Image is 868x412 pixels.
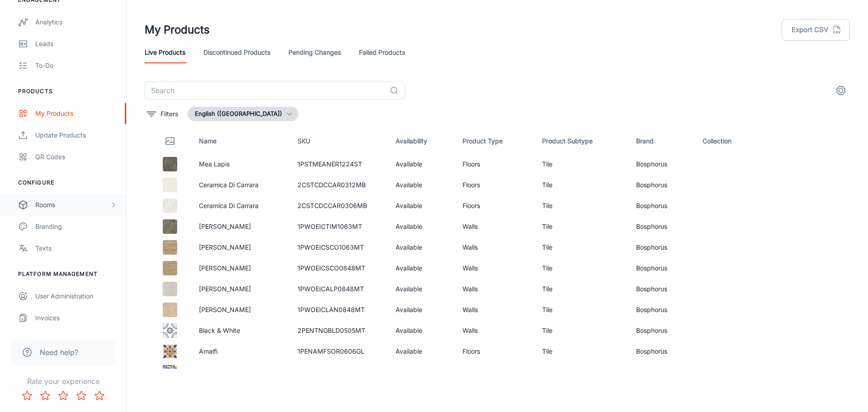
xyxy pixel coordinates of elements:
div: Branding [35,222,117,232]
td: 1PSTMEANER1224ST [290,154,388,175]
td: Walls [455,279,534,299]
input: Search [145,81,386,99]
div: Rooms [35,200,110,210]
th: Collection [695,128,764,154]
button: filter [145,107,180,121]
a: Failed Products [359,42,405,63]
td: Walls [455,237,534,258]
td: Walls [455,258,534,279]
td: Bosphorus [629,299,695,320]
td: 1PENAMFFUR0606GL [290,362,388,383]
button: Rate 1 star [18,387,36,405]
td: 1PWOEICTIM1063MT [290,216,388,237]
td: Bosphorus [629,216,695,237]
td: Floors [455,154,534,175]
td: Tile [535,195,629,216]
td: Available [388,341,455,362]
td: Tile [535,175,629,195]
td: 1PWOEICALP0848MT [290,279,388,299]
button: Rate 5 star [90,387,108,405]
td: Available [388,320,455,341]
p: Black & White [199,326,283,336]
svg: Thumbnail [165,136,175,147]
button: English ([GEOGRAPHIC_DATA]) [188,107,298,121]
a: Live Products [145,42,185,63]
a: Discontinued Products [203,42,270,63]
div: To-do [35,61,117,71]
th: Product Type [455,128,534,154]
td: Tile [535,216,629,237]
td: Tile [535,299,629,320]
td: Bosphorus [629,362,695,383]
div: Leads [35,39,117,49]
div: Texts [35,243,117,253]
a: Pending Changes [288,42,341,63]
button: Export CSV [782,19,850,41]
td: Bosphorus [629,237,695,258]
td: 1PENAMFSOR0606GL [290,341,388,362]
td: 1PWOEICSCO0848MT [290,258,388,279]
p: Mea Lapis [199,159,283,169]
td: Walls [455,362,534,383]
span: Need help? [40,347,78,358]
td: Floors [455,195,534,216]
button: settings [832,81,850,99]
td: Floors [455,175,534,195]
td: 2PENTNGBLD0505MT [290,320,388,341]
div: Analytics [35,17,117,27]
p: Amalfi [199,367,283,377]
p: Amalfi [199,346,283,356]
td: Tile [535,362,629,383]
div: QR Codes [35,152,117,162]
p: [PERSON_NAME] [199,284,283,294]
td: Bosphorus [629,279,695,299]
th: Product Subtype [535,128,629,154]
td: Available [388,279,455,299]
td: Tile [535,279,629,299]
p: Filters [160,109,178,119]
th: Availability [388,128,455,154]
td: Walls [455,299,534,320]
td: Available [388,175,455,195]
p: [PERSON_NAME] [199,222,283,232]
td: Bosphorus [629,195,695,216]
td: 2CSTCDCCAR0306MB [290,195,388,216]
p: Ceramica Di Carrara [199,180,283,190]
td: Bosphorus [629,341,695,362]
div: My Products [35,109,117,118]
p: [PERSON_NAME] [199,242,283,252]
td: 1PWOEICLAN0848MT [290,299,388,320]
td: Tile [535,237,629,258]
td: Available [388,362,455,383]
th: SKU [290,128,388,154]
div: Invoices [35,313,117,323]
button: Rate 3 star [54,387,72,405]
td: 2CSTCDCCAR0312MB [290,175,388,195]
button: Rate 4 star [72,387,90,405]
td: Available [388,154,455,175]
td: Tile [535,258,629,279]
div: Update Products [35,130,117,140]
th: Brand [629,128,695,154]
td: Available [388,258,455,279]
button: Rate 2 star [36,387,54,405]
td: Walls [455,216,534,237]
td: 1PWOEICSCO1063MT [290,237,388,258]
td: Available [388,216,455,237]
td: Available [388,299,455,320]
p: Rate your experience [7,376,119,387]
td: Floors [455,341,534,362]
td: Bosphorus [629,320,695,341]
td: Tile [535,320,629,341]
td: Available [388,237,455,258]
td: Available [388,195,455,216]
td: Walls [455,320,534,341]
td: Bosphorus [629,175,695,195]
p: [PERSON_NAME] [199,263,283,273]
td: Tile [535,341,629,362]
td: Bosphorus [629,154,695,175]
td: Tile [535,154,629,175]
th: Name [192,128,290,154]
div: User Administration [35,291,117,301]
p: [PERSON_NAME] [199,305,283,315]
